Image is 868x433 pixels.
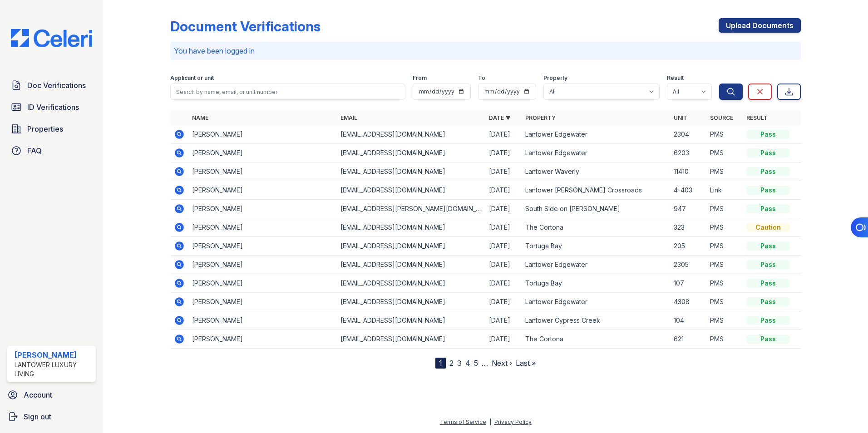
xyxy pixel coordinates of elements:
td: [DATE] [485,330,522,349]
td: [DATE] [485,293,522,311]
div: Pass [746,241,790,251]
a: Properties [7,120,96,138]
div: Pass [746,204,790,213]
div: | [489,418,491,425]
div: Document Verifications [170,18,321,34]
td: PMS [706,218,743,237]
td: [PERSON_NAME] [188,256,337,274]
td: [DATE] [485,162,522,181]
td: South Side on [PERSON_NAME] [522,200,670,218]
td: [DATE] [485,311,522,330]
div: Pass [746,279,790,288]
span: … [482,358,488,369]
span: Account [24,389,52,400]
label: Applicant or unit [170,74,214,82]
td: 2304 [670,125,706,144]
p: You have been logged in [174,45,797,56]
label: To [478,74,485,82]
td: Tortuga Bay [522,274,670,293]
div: Pass [746,316,790,325]
td: PMS [706,125,743,144]
div: Pass [746,148,790,157]
a: 3 [457,359,462,368]
a: Property [525,114,556,121]
td: 104 [670,311,706,330]
a: Last » [516,359,536,368]
td: [PERSON_NAME] [188,274,337,293]
td: [DATE] [485,181,522,200]
td: [EMAIL_ADDRESS][DOMAIN_NAME] [337,125,485,144]
td: [EMAIL_ADDRESS][DOMAIN_NAME] [337,256,485,274]
td: [DATE] [485,218,522,237]
td: PMS [706,144,743,162]
td: [EMAIL_ADDRESS][DOMAIN_NAME] [337,144,485,162]
span: Properties [27,123,63,134]
td: [EMAIL_ADDRESS][DOMAIN_NAME] [337,293,485,311]
td: 323 [670,218,706,237]
td: Lantower Edgewater [522,293,670,311]
div: Pass [746,260,790,269]
td: PMS [706,274,743,293]
td: PMS [706,256,743,274]
td: Lantower Waverly [522,162,670,181]
td: [PERSON_NAME] [188,218,337,237]
td: PMS [706,330,743,349]
span: Doc Verifications [27,80,86,91]
td: [PERSON_NAME] [188,162,337,181]
a: Unit [674,114,687,121]
td: Lantower Edgewater [522,144,670,162]
td: [DATE] [485,256,522,274]
div: 1 [435,358,446,369]
td: 6203 [670,144,706,162]
td: [EMAIL_ADDRESS][DOMAIN_NAME] [337,274,485,293]
td: [PERSON_NAME] [188,311,337,330]
td: [EMAIL_ADDRESS][DOMAIN_NAME] [337,330,485,349]
td: [EMAIL_ADDRESS][DOMAIN_NAME] [337,181,485,200]
td: [DATE] [485,274,522,293]
td: Lantower Edgewater [522,125,670,144]
span: FAQ [27,145,42,156]
td: [DATE] [485,125,522,144]
a: Name [192,114,208,121]
td: PMS [706,237,743,256]
div: Caution [746,223,790,232]
img: CE_Logo_Blue-a8612792a0a2168367f1c8372b55b34899dd931a85d93a1a3d3e32e68fde9ad4.png [4,29,99,47]
span: ID Verifications [27,102,79,113]
td: 4-403 [670,181,706,200]
a: Terms of Service [440,418,486,425]
td: [PERSON_NAME] [188,144,337,162]
td: [PERSON_NAME] [188,181,337,200]
td: [DATE] [485,144,522,162]
td: Lantower [PERSON_NAME] Crossroads [522,181,670,200]
div: [PERSON_NAME] [15,349,92,360]
a: Next › [492,359,512,368]
td: [EMAIL_ADDRESS][DOMAIN_NAME] [337,218,485,237]
td: [DATE] [485,200,522,218]
td: [DATE] [485,237,522,256]
a: Privacy Policy [494,418,532,425]
input: Search by name, email, or unit number [170,84,405,100]
td: [EMAIL_ADDRESS][DOMAIN_NAME] [337,162,485,181]
a: Upload Documents [719,18,801,33]
a: 4 [465,359,470,368]
td: 621 [670,330,706,349]
a: ID Verifications [7,98,96,116]
td: [EMAIL_ADDRESS][DOMAIN_NAME] [337,237,485,256]
label: Result [667,74,684,82]
iframe: chat widget [830,397,859,424]
a: Sign out [4,408,99,426]
td: [PERSON_NAME] [188,200,337,218]
td: 11410 [670,162,706,181]
td: [PERSON_NAME] [188,237,337,256]
td: 947 [670,200,706,218]
td: PMS [706,311,743,330]
td: Tortuga Bay [522,237,670,256]
div: Pass [746,186,790,195]
td: [EMAIL_ADDRESS][DOMAIN_NAME] [337,311,485,330]
div: Pass [746,130,790,139]
div: Lantower Luxury Living [15,360,92,379]
td: [PERSON_NAME] [188,125,337,144]
td: Lantower Edgewater [522,256,670,274]
td: [PERSON_NAME] [188,293,337,311]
